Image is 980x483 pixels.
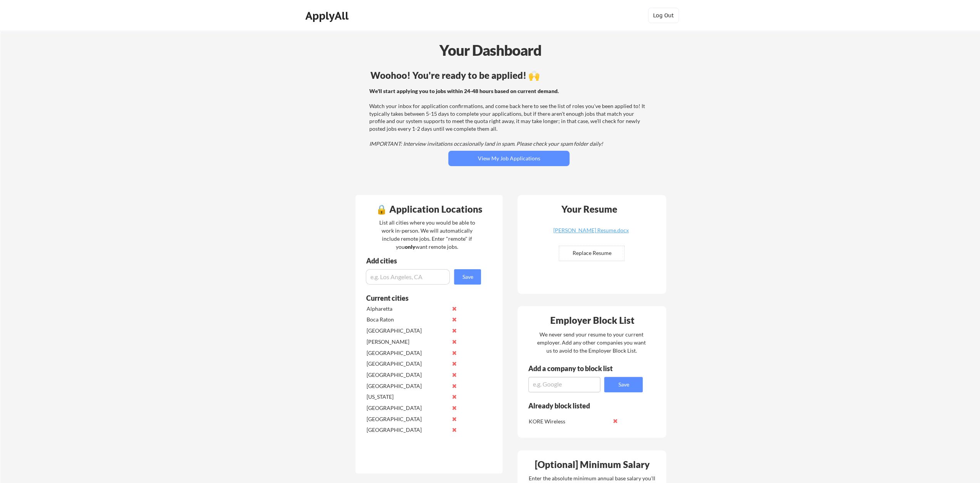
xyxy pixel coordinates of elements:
[366,349,447,357] div: [GEOGRAPHIC_DATA]
[528,365,624,372] div: Add a company to block list
[545,228,637,240] a: [PERSON_NAME] Resume.docx
[366,338,447,346] div: [PERSON_NAME]
[1,39,980,61] div: Your Dashboard
[528,402,632,409] div: Already block listed
[366,415,447,423] div: [GEOGRAPHIC_DATA]
[369,140,603,147] em: IMPORTANT: Interview invitations occasionally land in spam. Please check your spam folder daily!
[366,426,447,434] div: [GEOGRAPHIC_DATA]
[604,377,643,392] button: Save
[366,360,447,368] div: [GEOGRAPHIC_DATA]
[366,393,447,401] div: [US_STATE]
[521,316,664,325] div: Employer Block List
[366,269,450,285] input: e.g. Los Angeles, CA
[366,327,447,335] div: [GEOGRAPHIC_DATA]
[366,371,447,379] div: [GEOGRAPHIC_DATA]
[369,88,558,94] strong: We'll start applying you to jobs within 24-48 hours based on current demand.
[551,205,627,214] div: Your Resume
[370,71,648,80] div: Woohoo! You're ready to be applied! 🙌
[366,404,447,412] div: [GEOGRAPHIC_DATA]
[357,205,501,214] div: 🔒 Application Locations
[366,257,483,264] div: Add cities
[405,243,415,250] strong: only
[520,460,663,469] div: [Optional] Minimum Salary
[366,305,447,313] div: Alpharetta
[366,316,447,323] div: Boca Raton
[528,418,610,425] div: KORE Wireless
[454,269,481,285] button: Save
[545,228,637,233] div: [PERSON_NAME] Resume.docx
[305,9,351,22] div: ApplyAll
[448,151,570,166] button: View My Job Applications
[366,295,472,301] div: Current cities
[374,218,480,251] div: List all cities where you would be able to work in-person. We will automatically include remote j...
[369,87,647,148] div: Watch your inbox for application confirmations, and come back here to see the list of roles you'v...
[536,330,646,355] div: We never send your resume to your current employer. Add any other companies you want us to avoid ...
[366,382,447,390] div: [GEOGRAPHIC_DATA]
[648,8,679,23] button: Log Out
